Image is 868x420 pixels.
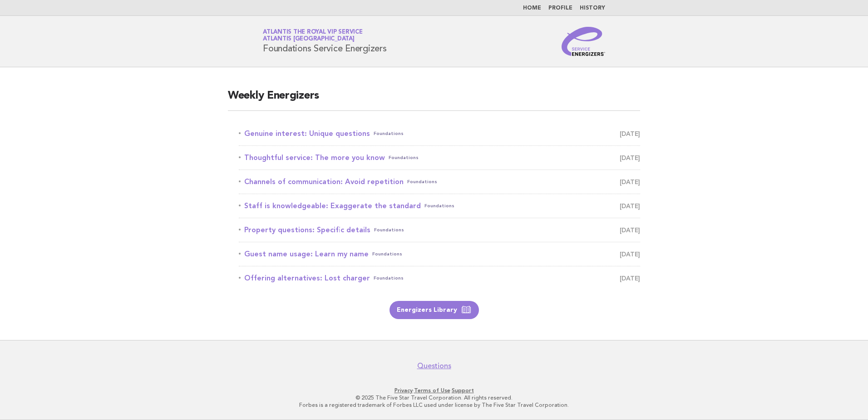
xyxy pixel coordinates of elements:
[263,36,355,42] span: Atlantis [GEOGRAPHIC_DATA]
[620,151,640,164] span: [DATE]
[156,394,712,401] p: © 2025 The Five Star Travel Corporation. All rights reserved.
[424,200,454,212] span: Foundations
[580,5,605,11] a: History
[239,200,640,212] a: Staff is knowledgeable: Exaggerate the standardFoundations [DATE]
[239,224,640,236] a: Property questions: Specific detailsFoundations [DATE]
[620,272,640,285] span: [DATE]
[620,175,640,188] span: [DATE]
[156,387,712,394] p: · ·
[156,401,712,409] p: Forbes is a registered trademark of Forbes LLC used under license by The Five Star Travel Corpora...
[239,127,640,140] a: Genuine interest: Unique questionsFoundations [DATE]
[239,272,640,285] a: Offering alternatives: Lost chargerFoundations [DATE]
[239,151,640,164] a: Thoughtful service: The more you knowFoundations [DATE]
[407,175,437,188] span: Foundations
[620,248,640,260] span: [DATE]
[239,248,640,260] a: Guest name usage: Learn my nameFoundations [DATE]
[374,272,404,285] span: Foundations
[620,224,640,236] span: [DATE]
[263,30,387,53] h1: Foundations Service Energizers
[620,127,640,140] span: [DATE]
[239,175,640,188] a: Channels of communication: Avoid repetitionFoundations [DATE]
[374,224,404,236] span: Foundations
[414,387,450,394] a: Terms of Use
[548,5,572,11] a: Profile
[374,127,404,140] span: Foundations
[452,387,474,394] a: Support
[228,89,640,111] h2: Weekly Energizers
[390,301,479,319] a: Energizers Library
[562,27,605,56] img: Service Energizers
[523,5,541,11] a: Home
[620,200,640,212] span: [DATE]
[395,387,413,394] a: Privacy
[389,151,419,164] span: Foundations
[417,361,451,370] a: Questions
[263,29,363,42] a: Atlantis the Royal VIP ServiceAtlantis [GEOGRAPHIC_DATA]
[372,248,402,260] span: Foundations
